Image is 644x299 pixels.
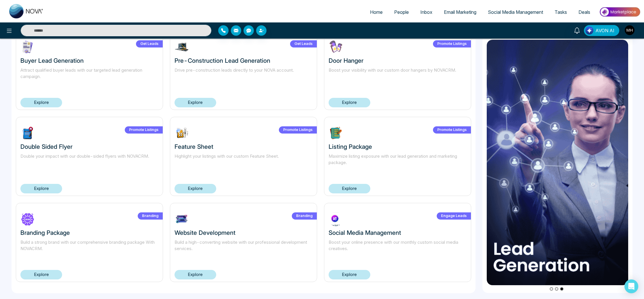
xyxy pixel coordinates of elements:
[175,212,189,226] img: SW3NV1730301756.jpg
[625,25,635,35] img: User Avatar
[585,26,593,35] img: Lead Flow
[420,9,432,15] span: Inbox
[20,239,158,259] p: Build a strong brand with our comprehensive branding package With NOVACRM.
[329,239,467,259] p: Boost your online presence with our monthly custom social media creatives.
[560,287,563,291] button: Go to slide 3
[20,57,158,64] h3: Buyer Lead Generation
[388,7,415,18] a: People
[437,212,471,220] label: Engage Leads
[175,153,313,173] p: Highlight your listings with our custom Feature Sheet.
[20,98,62,107] a: Explore
[329,143,467,150] h3: Listing Package
[20,153,158,173] p: Double your impact with our double-sided flyers with NOVACRM.
[329,57,467,64] h3: Door Hanger
[136,40,163,47] label: Get Leads
[175,239,313,259] p: Build a high-converting website with our professional development services.
[175,67,313,87] p: Drive pre-construction leads directly to your NOVA account.
[20,212,35,226] img: 2AD8I1730320587.jpg
[279,126,317,134] label: Promote Listings
[175,126,189,140] img: D2hWS1730737368.jpg
[329,212,343,226] img: xBhNT1730301685.jpg
[329,270,370,279] a: Explore
[290,40,317,47] label: Get Leads
[555,9,567,15] span: Tasks
[578,9,590,15] span: Deals
[138,212,163,220] label: Branding
[364,7,388,18] a: Home
[595,27,614,34] span: AVON AI
[329,153,467,173] p: Maximize listing exposure with our lead generation and marketing package.
[555,287,558,291] button: Go to slide 2
[175,270,216,279] a: Explore
[20,126,35,140] img: ZHOM21730738815.jpg
[550,287,553,291] button: Go to slide 1
[175,184,216,193] a: Explore
[20,143,158,150] h3: Double Sided Flyer
[175,98,216,107] a: Explore
[20,229,158,236] h3: Branding Package
[488,9,543,15] span: Social Media Management
[438,7,482,18] a: Email Marketing
[415,7,438,18] a: Inbox
[433,40,471,47] label: Promote Listings
[329,184,370,193] a: Explore
[584,25,619,36] button: AVON AI
[444,9,476,15] span: Email Marketing
[175,57,313,64] h3: Pre-Construction Lead Generation
[329,229,467,236] h3: Social Media Management
[370,9,383,15] span: Home
[20,40,35,54] img: sYAVk1730743386.jpg
[329,126,343,140] img: 2AeAQ1730737045.jpg
[487,40,628,285] img: item3.png
[292,212,317,220] label: Branding
[549,7,573,18] a: Tasks
[482,7,549,18] a: Social Media Management
[175,40,189,54] img: FsSfh1730742515.jpg
[329,40,343,54] img: Vlcuf1730739043.jpg
[329,98,370,107] a: Explore
[20,184,62,193] a: Explore
[573,7,596,18] a: Deals
[20,270,62,279] a: Explore
[394,9,409,15] span: People
[175,229,313,236] h3: Website Development
[624,279,638,293] div: Open Intercom Messenger
[9,4,44,18] img: Nova CRM Logo
[433,126,471,134] label: Promote Listings
[125,126,163,134] label: Promote Listings
[599,5,641,18] img: Market-place.gif
[175,143,313,150] h3: Feature Sheet
[20,67,158,87] p: Attract qualified buyer leads with our targeted lead generation campaign.
[329,67,467,87] p: Boost your visibility with our custom door hangers by NOVACRM.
